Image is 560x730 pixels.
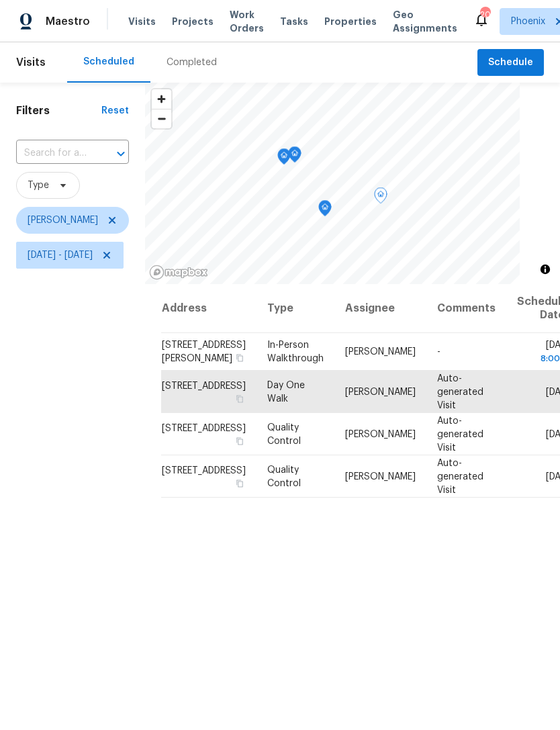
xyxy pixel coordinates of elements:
[152,89,171,109] button: Zoom in
[437,347,440,357] span: -
[152,109,171,128] button: Zoom out
[256,284,334,333] th: Type
[267,340,324,363] span: In-Person Walkthrough
[437,416,483,452] span: Auto-generated Visit
[234,477,246,489] button: Copy Address
[318,200,332,221] div: Map marker
[277,148,291,169] div: Map marker
[172,15,214,28] span: Projects
[28,179,49,192] span: Type
[83,55,134,69] div: Scheduled
[374,187,387,208] div: Map marker
[437,458,483,494] span: Auto-generated Visit
[16,104,101,118] h1: Filters
[267,465,301,488] span: Quality Control
[437,373,483,410] span: Auto-generated Visit
[477,49,544,77] button: Schedule
[162,340,246,363] span: [STREET_ADDRESS][PERSON_NAME]
[167,56,217,69] div: Completed
[345,347,416,357] span: [PERSON_NAME]
[345,387,416,396] span: [PERSON_NAME]
[46,15,90,28] span: Maestro
[280,17,308,26] span: Tasks
[161,284,256,333] th: Address
[145,83,520,284] canvas: Map
[16,143,91,164] input: Search for an address...
[234,392,246,404] button: Copy Address
[230,8,264,35] span: Work Orders
[28,214,98,227] span: [PERSON_NAME]
[128,15,156,28] span: Visits
[488,54,533,71] span: Schedule
[426,284,506,333] th: Comments
[541,262,549,277] span: Toggle attribution
[16,48,46,77] span: Visits
[162,423,246,432] span: [STREET_ADDRESS]
[149,265,208,280] a: Mapbox homepage
[267,422,301,445] span: Quality Control
[345,429,416,439] span: [PERSON_NAME]
[345,471,416,481] span: [PERSON_NAME]
[393,8,457,35] span: Geo Assignments
[111,144,130,163] button: Open
[28,248,93,262] span: [DATE] - [DATE]
[480,8,489,21] div: 20
[234,435,246,447] button: Copy Address
[101,104,129,118] div: Reset
[162,381,246,390] span: [STREET_ADDRESS]
[162,465,246,475] span: [STREET_ADDRESS]
[334,284,426,333] th: Assignee
[324,15,377,28] span: Properties
[537,261,553,277] button: Toggle attribution
[288,146,301,167] div: Map marker
[234,352,246,364] button: Copy Address
[267,380,305,403] span: Day One Walk
[511,15,545,28] span: Phoenix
